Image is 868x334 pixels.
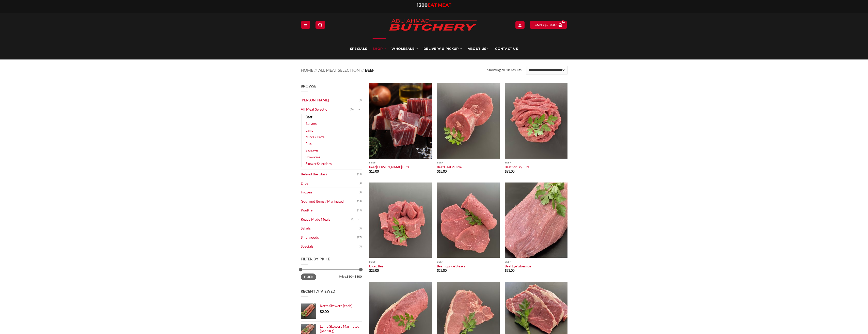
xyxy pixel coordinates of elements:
bdi: 23.00 [505,169,514,173]
button: Toggle [356,217,362,222]
img: Beef Stir Fry Cuts [505,83,567,159]
span: Recently Viewed [301,289,336,293]
img: Beef Topside Steaks [437,183,500,258]
a: Sausages [306,147,319,154]
a: Salads [301,224,359,233]
p: Showing all 18 results [487,67,522,73]
a: Specials [350,38,367,59]
a: Login [515,21,525,28]
a: Skewer Selections [306,160,332,167]
p: Beef [437,161,500,164]
span: $ [505,169,507,173]
img: Abu Ahmad Butchery [385,16,481,35]
span: $ [437,268,439,272]
span: Kafta Skewers (each) [320,303,352,308]
a: Dips [301,179,359,188]
a: Burgers [306,120,317,127]
span: $ [369,169,371,173]
p: Beef [369,161,432,164]
a: Mince / Kafta [306,134,324,140]
a: Specials [301,242,359,251]
a: Beef [PERSON_NAME] Cuts [369,165,409,169]
span: (74) [350,105,354,113]
a: View cart [530,21,567,28]
p: Beef [369,260,432,263]
a: About Us [468,38,490,59]
img: Diced Beef [369,183,432,258]
bdi: 23.00 [437,268,447,272]
bdi: 23.00 [369,268,379,272]
span: $ [369,268,371,272]
a: Lamb Skewers Marinated (per 1Kg) [320,324,362,333]
a: Search [315,21,325,28]
span: (12) [357,207,362,214]
span: $100 [355,275,362,278]
a: 1300EAT MEAT [417,2,451,8]
span: Beef [365,68,374,72]
span: $ [320,309,322,314]
bdi: 23.00 [505,268,514,272]
a: SHOP [373,38,386,59]
a: Poultry [301,206,357,215]
a: Ribs [306,140,312,147]
span: (1) [359,243,362,250]
button: Filter [301,274,316,280]
span: $ [545,23,547,27]
span: $ [505,268,507,272]
a: [PERSON_NAME] [301,96,359,105]
span: // [314,68,317,72]
a: Beef Eye Silverside [505,264,531,268]
a: Shawarma [306,154,320,160]
img: Beef Eye Silverside [505,183,567,258]
span: Filter by price [301,257,331,261]
span: (2) [359,97,362,104]
button: Toggle [356,107,362,112]
a: Gourmet Items / Marinated [301,197,357,206]
span: $ [437,169,439,173]
a: All Meat Selection [318,68,360,72]
a: Menu [301,21,310,28]
a: Kafta Skewers (each) [320,303,362,308]
div: Price: — [301,274,362,278]
a: Contact Us [495,38,518,59]
a: Delivery & Pickup [423,38,462,59]
img: Beef Heel Muscle [437,83,500,159]
a: Beef Heel Muscle [437,165,462,169]
a: Beef [306,114,312,120]
span: Browse [301,84,317,88]
span: (13) [357,198,362,205]
bdi: 15.00 [369,169,379,173]
a: Ready Made Meals [301,215,351,224]
span: (5) [359,179,362,187]
a: All Meat Selection [301,105,350,114]
p: Beef [505,161,567,164]
bdi: 18.00 [437,169,447,173]
a: Behind the Glass [301,170,357,179]
a: Frozen [301,188,359,197]
span: // [361,68,364,72]
a: Home [301,68,313,72]
span: EAT MEAT [428,2,451,8]
span: $10 [347,275,352,278]
a: Beef Stir Fry Cuts [505,165,529,169]
span: (19) [357,171,362,178]
span: (2) [359,225,362,232]
p: Beef [437,260,500,263]
span: (2) [351,216,354,223]
bdi: 208.00 [545,23,557,26]
a: Diced Beef [369,264,385,268]
a: Beef Topside Steaks [437,264,465,268]
span: (27) [357,234,362,241]
img: Beef Curry Cuts [369,83,432,159]
select: Shop order [526,66,567,74]
span: 1300 [417,2,428,8]
span: (9) [359,189,362,196]
a: Wholesale [391,38,418,59]
p: Beef [505,260,567,263]
span: Cart / [535,23,557,27]
a: Smallgoods [301,233,357,242]
a: Lamb [306,127,313,134]
bdi: 2.00 [320,309,329,314]
span: Lamb Skewers Marinated (per 1Kg) [320,324,359,333]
